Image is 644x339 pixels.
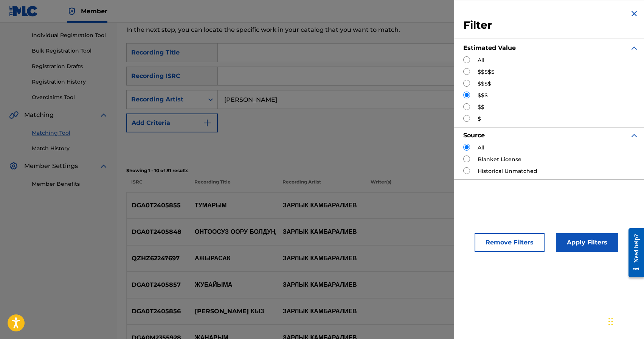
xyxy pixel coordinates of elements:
span: Member Settings [24,162,78,171]
label: All [478,56,484,64]
p: ЗАРЛЫК КАМБАРАЛИЕВ [278,201,366,210]
label: $$$ [478,92,488,100]
div: Виджет чата [606,303,644,339]
a: Bulk Registration Tool [32,47,108,55]
label: $ [478,115,481,123]
img: Top Rightsholder [67,7,76,16]
label: $$ [478,103,484,111]
p: [PERSON_NAME] КЫЗ [190,307,278,316]
span: Member [81,7,107,16]
p: ISRC [126,179,189,192]
button: Add Criteria [126,114,218,132]
p: ЗАРЛЫК КАМБАРАЛИЕВ [278,254,366,263]
img: close [630,9,639,18]
p: DGA0T2405857 [127,280,190,289]
p: DGA0T2405848 [127,227,190,236]
button: Apply Filters [556,233,618,252]
p: ЗАРЛЫК КАМБАРАЛИЕВ [278,307,366,316]
img: expand [630,44,639,53]
p: АЖЫРАСАК [190,254,278,263]
label: $$$$$ [478,68,495,76]
label: Blanket License [478,156,521,163]
p: ОНТООСУЗ ООРУ БОЛДУҢ [190,227,278,236]
a: Overclaims Tool [32,93,108,101]
img: expand [99,162,108,171]
strong: Source [463,132,485,139]
p: ЖУБАЙЫМА [190,280,278,289]
img: 9d2ae6d4665cec9f34b9.svg [203,118,212,128]
form: Search Form [126,43,635,163]
img: MLC Logo [9,6,38,17]
label: $$$$ [478,80,491,88]
h3: Filter [463,19,639,32]
p: QZHZ62247697 [127,254,190,263]
p: ЗАРЛЫК КАМБАРАЛИЕВ [278,280,366,289]
a: Match History [32,145,108,152]
iframe: Chat Widget [606,303,644,339]
img: expand [630,131,639,140]
p: ТУМАРЫМ [190,201,278,210]
div: Перетащить [608,310,613,333]
p: Recording Title [189,179,278,192]
p: ЗАРЛЫК КАМБАРАЛИЕВ [278,227,366,236]
a: Matching Tool [32,129,108,137]
img: Member Settings [9,162,18,171]
img: expand [99,110,108,120]
img: Matching [9,110,19,120]
label: Historical Unmatched [478,167,537,175]
p: Recording Artist [278,179,366,192]
button: Remove Filters [475,233,545,252]
p: Showing 1 - 10 of 81 results [126,167,635,174]
a: Registration History [32,78,108,86]
iframe: Resource Center [623,222,644,283]
a: Registration Drafts [32,62,108,70]
strong: Estimated Value [463,44,516,51]
label: All [478,144,484,152]
div: Recording Artist [131,95,199,104]
span: Matching [24,110,54,120]
a: Individual Registration Tool [32,31,108,39]
p: In the next step, you can locate the specific work in your catalog that you want to match. [126,25,518,34]
p: Writer(s) [366,179,454,192]
p: DGA0T2405855 [127,201,190,210]
p: DGA0T2405856 [127,307,190,316]
a: Member Benefits [32,180,108,188]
